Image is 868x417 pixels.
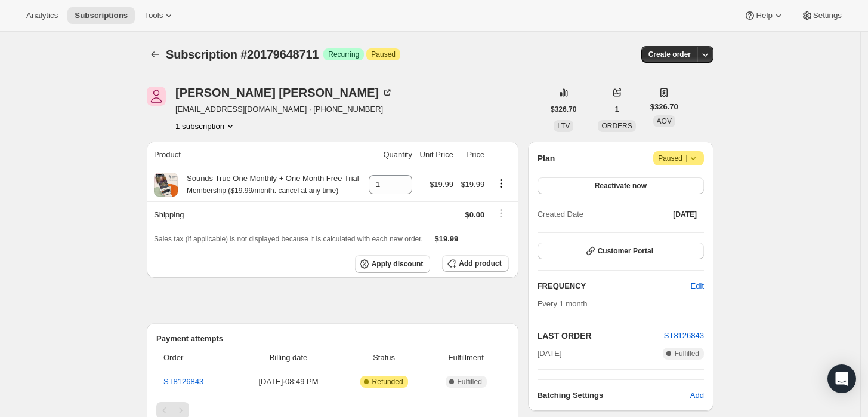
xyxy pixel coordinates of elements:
button: 1 [608,101,626,118]
span: $326.70 [551,105,576,114]
th: Quantity [365,142,416,168]
h2: Payment attempts [156,333,509,345]
h6: Batching Settings [538,390,690,401]
span: | [685,154,687,163]
span: Emma Campbell [147,87,166,106]
button: Subscriptions [67,7,135,24]
span: LTV [557,122,570,130]
span: [DATE] [538,348,562,360]
img: product img [154,173,178,197]
span: Subscription #20179648711 [166,48,319,61]
button: Add [683,386,711,405]
span: Analytics [26,11,58,20]
span: Subscriptions [75,11,128,20]
button: Subscriptions [147,46,163,63]
span: Recurring [328,50,359,59]
span: Created Date [538,208,583,220]
span: Reactivate now [595,181,647,191]
small: Membership ($19.99/month. cancel at any time) [187,186,338,195]
span: Every 1 month [538,299,588,308]
h2: FREQUENCY [538,280,691,292]
th: Order [156,345,236,371]
a: ST8126843 [163,377,203,386]
button: Help [737,7,791,24]
button: Edit [684,277,711,296]
button: Apply discount [355,255,431,273]
span: [DATE] · 08:49 PM [240,376,338,388]
span: ORDERS [601,122,632,130]
span: $326.70 [650,101,678,113]
span: Edit [691,280,704,292]
span: Create order [648,50,691,59]
div: Open Intercom Messenger [827,364,856,393]
div: Sounds True One Monthly + One Month Free Trial [178,173,359,197]
span: Apply discount [372,259,424,269]
button: Product actions [492,177,511,190]
div: [PERSON_NAME] [PERSON_NAME] [175,87,393,99]
span: Tools [144,11,163,20]
th: Price [457,142,488,168]
button: Tools [137,7,182,24]
th: Product [147,142,365,168]
span: Sales tax (if applicable) is not displayed because it is calculated with each new order. [154,235,423,243]
h2: Plan [538,152,555,164]
span: Paused [371,50,396,59]
span: Billing date [240,352,338,364]
th: Shipping [147,201,365,228]
span: Settings [813,11,842,20]
span: Status [344,352,423,364]
h2: LAST ORDER [538,330,664,342]
button: Create order [641,46,698,63]
span: AOV [657,117,672,125]
a: ST8126843 [664,331,704,340]
span: Fulfilled [675,349,699,358]
button: Reactivate now [538,177,704,194]
span: [DATE] [673,210,697,219]
span: Paused [658,152,699,164]
button: $326.70 [543,101,583,118]
button: ST8126843 [664,330,704,342]
th: Unit Price [416,142,457,168]
span: Refunded [372,377,403,387]
span: 1 [615,105,619,114]
span: Help [756,11,772,20]
button: Settings [794,7,849,24]
button: Analytics [19,7,65,24]
button: Product actions [175,120,236,132]
button: Shipping actions [492,207,511,220]
button: [DATE] [666,206,704,223]
button: Customer Portal [538,243,704,259]
span: $0.00 [465,210,485,219]
span: $19.99 [430,180,453,189]
span: [EMAIL_ADDRESS][DOMAIN_NAME] · [PHONE_NUMBER] [175,103,393,115]
span: Add product [459,259,501,268]
span: $19.99 [461,180,484,189]
span: $19.99 [435,234,459,243]
button: Add product [442,255,508,272]
span: Fulfilled [458,377,482,387]
span: Customer Portal [598,246,653,256]
span: Fulfillment [431,352,502,364]
span: Add [690,390,704,401]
